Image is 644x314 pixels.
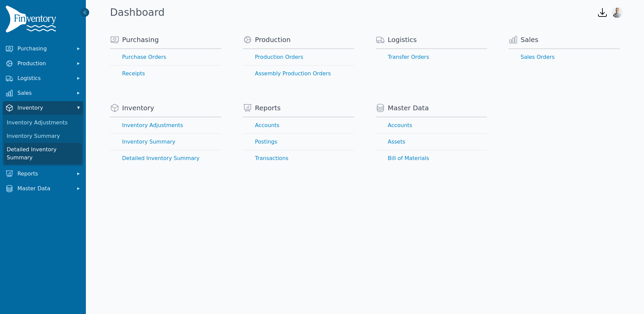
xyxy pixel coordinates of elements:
[388,35,417,44] span: Logistics
[17,74,71,82] span: Logistics
[110,150,221,166] a: Detailed Inventory Summary
[3,57,83,70] button: Production
[376,49,487,65] a: Transfer Orders
[110,49,221,65] a: Purchase Orders
[3,167,83,181] button: Reports
[17,185,71,193] span: Master Data
[255,35,290,44] span: Production
[243,134,354,150] a: Postings
[3,42,83,55] button: Purchasing
[17,89,71,97] span: Sales
[110,6,165,18] h1: Dashboard
[612,7,623,18] img: Joshua Benton
[110,117,221,133] a: Inventory Adjustments
[122,35,159,44] span: Purchasing
[17,170,71,178] span: Reports
[5,5,59,35] img: Finventory
[3,101,83,115] button: Inventory
[4,129,82,143] a: Inventory Summary
[110,66,221,82] a: Receipts
[521,35,538,44] span: Sales
[17,104,71,112] span: Inventory
[243,66,354,82] a: Assembly Production Orders
[3,72,83,85] button: Logistics
[255,103,281,113] span: Reports
[376,150,487,166] a: Bill of Materials
[243,49,354,65] a: Production Orders
[376,134,487,150] a: Assets
[17,45,71,53] span: Purchasing
[4,143,82,164] a: Detailed Inventory Summary
[3,86,83,100] button: Sales
[388,103,429,113] span: Master Data
[508,49,620,65] a: Sales Orders
[243,150,354,166] a: Transactions
[17,60,71,68] span: Production
[376,117,487,133] a: Accounts
[243,117,354,133] a: Accounts
[3,182,83,195] button: Master Data
[4,116,82,129] a: Inventory Adjustments
[122,103,154,113] span: Inventory
[110,134,221,150] a: Inventory Summary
